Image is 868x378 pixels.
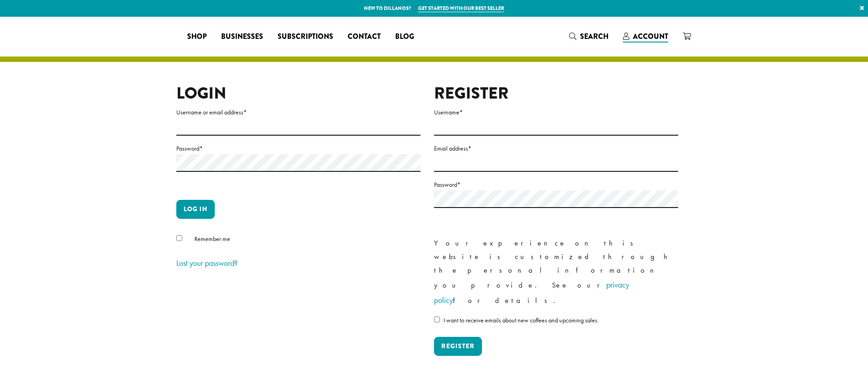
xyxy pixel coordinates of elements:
input: I want to receive emails about new coffees and upcoming sales. [434,317,440,322]
label: Password [434,179,678,190]
span: Businesses [221,31,263,43]
a: Shop [180,29,214,44]
span: Account [633,31,668,42]
label: Username or email address [176,107,420,118]
span: Subscriptions [278,31,333,43]
a: privacy policy [434,279,629,305]
span: Contact [348,31,381,43]
label: Password [176,143,420,154]
span: Remember me [194,235,230,243]
span: Shop [187,31,207,43]
h2: Register [434,84,678,103]
a: Search [562,29,616,44]
label: Username [434,107,678,118]
button: Register [434,337,482,356]
span: I want to receive emails about new coffees and upcoming sales. [443,316,599,324]
label: Email address [434,143,678,154]
a: Get started with our best seller [418,5,504,12]
span: Search [580,31,609,42]
p: Your experience on this website is customized through the personal information you provide. See o... [434,236,678,308]
a: Lost your password? [176,258,238,268]
button: Log in [176,200,215,219]
span: Blog [395,31,414,43]
h2: Login [176,84,420,103]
